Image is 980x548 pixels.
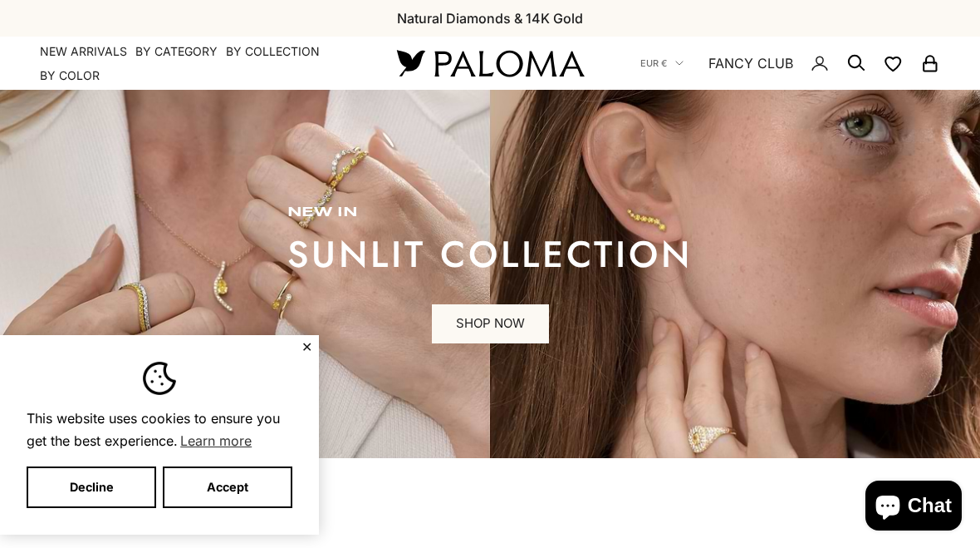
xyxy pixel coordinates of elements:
[226,43,320,60] summary: By Collection
[397,7,583,29] p: Natural Diamonds & 14K Gold
[432,304,549,344] a: SHOP NOW
[708,52,793,74] a: FANCY CLUB
[163,467,292,508] button: Accept
[640,56,684,71] button: EUR €
[860,481,967,535] inbox-online-store-chat: Shopify online store chat
[640,56,667,71] span: EUR €
[301,342,312,352] button: Close
[287,238,693,271] p: sunlit collection
[40,43,357,84] nav: Primary navigation
[27,467,156,508] button: Decline
[143,362,176,395] img: Cookie banner
[640,37,940,90] nav: Secondary navigation
[40,43,127,60] a: NEW ARRIVALS
[287,205,693,221] p: new in
[135,43,218,60] summary: By Category
[27,408,292,453] span: This website uses cookies to ensure you get the best experience.
[178,428,254,453] a: Learn more
[40,67,100,84] summary: By Color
